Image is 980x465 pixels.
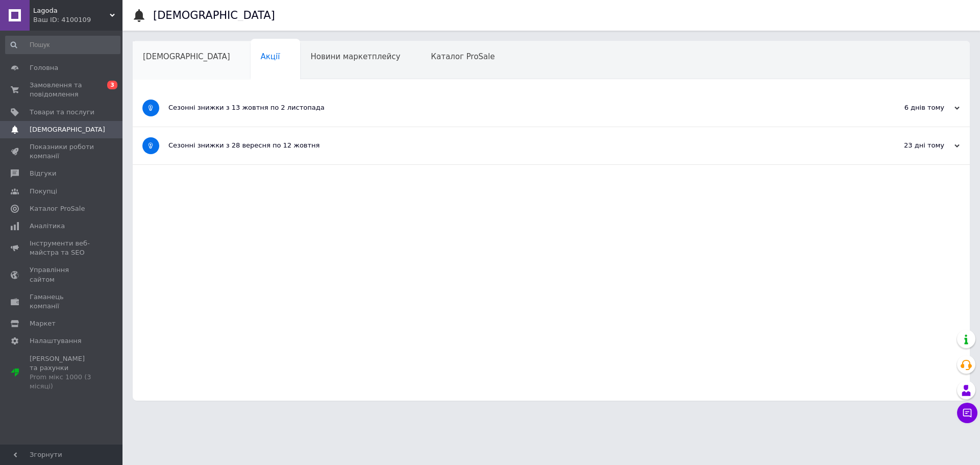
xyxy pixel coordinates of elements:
[30,239,94,257] span: Інструменти веб-майстра та SEO
[30,222,65,231] span: Аналітика
[33,15,122,25] div: Ваш ID: 4100109
[30,125,105,134] span: [DEMOGRAPHIC_DATA]
[30,292,94,311] span: Гаманець компанії
[857,141,960,150] div: 23 дні тому
[30,142,94,161] span: Показники роботи компанії
[30,81,94,99] span: Замовлення та повідомлення
[33,6,110,15] span: Lagoda
[261,52,280,61] span: Акції
[143,52,230,61] span: [DEMOGRAPHIC_DATA]
[957,403,977,423] button: Чат з покупцем
[30,336,82,346] span: Налаштування
[168,141,857,150] div: Сезонні знижки з 28 вересня по 12 жовтня
[857,103,960,112] div: 6 днів тому
[5,36,120,54] input: Пошук
[30,169,56,178] span: Відгуки
[30,187,57,196] span: Покупці
[153,9,275,21] h1: [DEMOGRAPHIC_DATA]
[168,103,857,112] div: Сезонні знижки з 13 жовтня по 2 листопада
[310,52,400,61] span: Новини маркетплейсу
[30,354,94,391] span: [PERSON_NAME] та рахунки
[107,81,117,89] span: 3
[431,52,495,61] span: Каталог ProSale
[30,319,56,328] span: Маркет
[30,373,94,391] div: Prom мікс 1000 (3 місяці)
[30,108,94,117] span: Товари та послуги
[30,63,58,72] span: Головна
[30,265,94,284] span: Управління сайтом
[30,204,85,213] span: Каталог ProSale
